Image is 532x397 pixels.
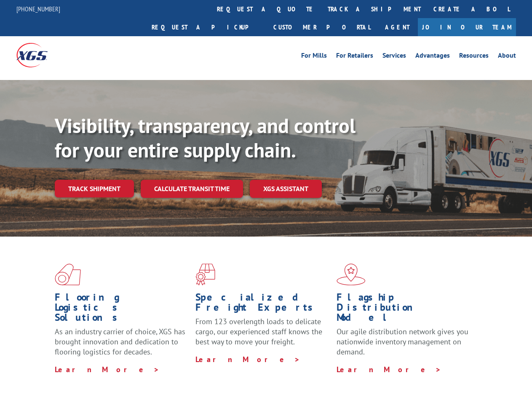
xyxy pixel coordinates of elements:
[337,327,468,357] span: Our agile distribution network gives you nationwide inventory management on demand.
[250,180,322,198] a: XGS ASSISTANT
[498,52,516,61] a: About
[55,180,134,197] a: Track shipment
[459,52,489,61] a: Resources
[418,18,516,36] a: Join Our Team
[377,18,418,36] a: Agent
[195,292,330,317] h1: Specialized Freight Experts
[301,52,327,61] a: For Mills
[145,18,267,36] a: Request a pickup
[195,354,300,364] a: Learn More >
[55,112,356,163] b: Visibility, transparency, and control for your entire supply chain.
[337,264,366,285] img: xgs-icon-flagship-distribution-model-red
[55,327,185,357] span: As an industry carrier of choice, XGS has brought innovation and dedication to flooring logistics...
[195,264,215,285] img: xgs-icon-focused-on-flooring-red
[16,5,60,13] a: [PHONE_NUMBER]
[55,292,189,327] h1: Flooring Logistics Solutions
[267,18,377,36] a: Customer Portal
[337,292,471,327] h1: Flagship Distribution Model
[415,52,450,61] a: Advantages
[382,52,406,61] a: Services
[337,365,441,374] a: Learn More >
[141,180,243,198] a: Calculate transit time
[55,365,160,374] a: Learn More >
[195,317,330,354] p: From 123 overlength loads to delicate cargo, our experienced staff knows the best way to move you...
[55,264,81,285] img: xgs-icon-total-supply-chain-intelligence-red
[336,52,373,61] a: For Retailers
